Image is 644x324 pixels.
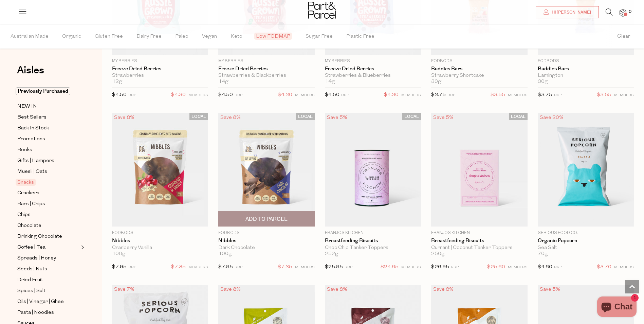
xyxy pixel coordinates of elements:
span: 100g [218,251,232,257]
span: Crackers [17,189,39,197]
small: RRP [451,266,459,269]
small: RRP [447,93,455,97]
span: 30g [538,79,548,85]
inbox-online-store-chat: Shopify online store chat [595,296,639,319]
p: My Berries [218,58,314,64]
span: $7.35 [171,263,186,272]
span: $4.30 [278,91,292,100]
div: Strawberry Shortcake [431,73,527,79]
span: $4.30 [171,91,186,100]
span: 252g [325,251,338,257]
div: Save 8% [218,285,243,294]
small: MEMBERS [188,266,208,269]
span: Chocolate [17,222,41,230]
span: Sugar Free [306,25,333,49]
p: Fodbods [431,58,527,64]
a: Muesli | Oats [17,167,79,176]
small: MEMBERS [401,266,421,269]
a: Spices | Salt [17,287,79,295]
img: Organic Popcorn [538,113,634,227]
a: Buddies Bars [431,66,527,72]
small: MEMBERS [508,266,528,269]
span: Drinking Chocolate [17,233,62,241]
small: RRP [554,266,562,269]
a: Drinking Chocolate [17,232,79,241]
div: Save 5% [431,113,456,122]
a: Nibbles [218,238,314,244]
small: RRP [128,266,136,269]
a: Best Sellers [17,113,79,122]
span: 12g [112,79,122,85]
small: RRP [128,93,136,97]
span: Muesli | Oats [17,168,47,176]
div: Cranberry Vanilla [112,245,208,251]
span: 14g [325,79,335,85]
img: Nibbles [218,113,314,227]
div: Save 7% [112,285,136,294]
a: Promotions [17,135,79,143]
div: Save 5% [538,285,562,294]
div: Save 8% [325,285,349,294]
button: Add To Parcel [218,211,314,227]
span: Bars | Chips [17,200,45,208]
a: Coffee | Tea [17,243,79,252]
a: Oils | Vinegar | Ghee [17,298,79,306]
a: Gifts | Hampers [17,157,79,165]
span: $3.70 [597,263,611,272]
span: Dried Fruit [17,276,43,284]
a: Pasta | Noodles [17,308,79,317]
p: Fodbods [218,230,314,236]
p: My Berries [112,58,208,64]
span: LOCAL [189,113,208,120]
span: 14g [218,79,228,85]
span: $4.50 [325,92,339,97]
a: Hi [PERSON_NAME] [536,6,599,18]
p: My Berries [325,58,421,64]
span: Organic [62,25,81,49]
span: Back In Stock [17,124,49,132]
p: Fodbods [112,230,208,236]
span: Gluten Free [95,25,123,49]
div: Save 8% [112,113,136,122]
div: Dark Chocolate [218,245,314,251]
a: Breastfeeding Biscuits [325,238,421,244]
span: $4.60 [538,265,552,270]
small: MEMBERS [614,266,634,269]
span: Hi [PERSON_NAME] [550,10,591,15]
a: Books [17,146,79,154]
a: Previously Purchased [17,87,79,95]
span: Keto [231,25,242,49]
span: Oils | Vinegar | Ghee [17,298,64,306]
span: Spices | Salt [17,287,45,295]
div: Save 8% [431,285,456,294]
div: Save 5% [325,113,349,122]
div: Sea Salt [538,245,634,251]
a: Freeze Dried Berries [325,66,421,72]
span: Pasta | Noodles [17,309,54,317]
a: Bars | Chips [17,200,79,208]
span: Promotions [17,135,45,143]
span: Previously Purchased [16,87,70,95]
span: Low FODMAP [254,33,292,40]
span: $3.55 [491,91,505,100]
small: RRP [554,93,562,97]
span: 30g [431,79,441,85]
span: Books [17,146,32,154]
span: $4.50 [112,92,127,97]
span: $3.55 [597,91,611,100]
div: Save 8% [218,113,243,122]
div: Strawberries [112,73,208,79]
span: 0 [627,9,633,15]
span: $25.60 [487,263,505,272]
span: Chips [17,211,31,219]
a: NEW IN [17,102,79,111]
span: Gifts | Hampers [17,157,54,165]
a: Chocolate [17,221,79,230]
a: Freeze Dried Berries [112,66,208,72]
div: Currant | Coconut Tanker Toppers [431,245,527,251]
span: LOCAL [402,113,421,120]
a: Dried Fruit [17,276,79,284]
span: $7.95 [218,265,233,270]
p: Franjos Kitchen [325,230,421,236]
small: MEMBERS [508,93,528,97]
